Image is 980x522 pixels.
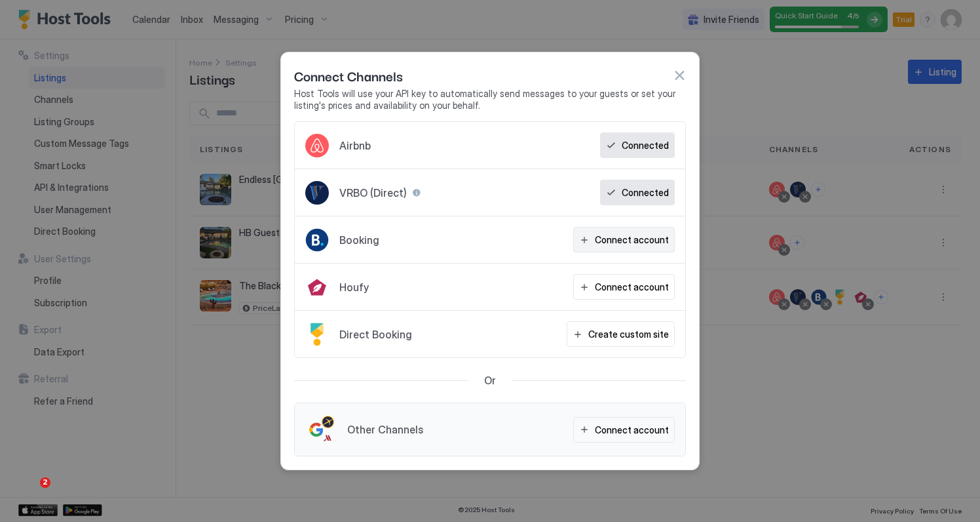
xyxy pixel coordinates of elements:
[40,477,50,488] span: 2
[595,280,669,294] div: Connect account
[622,186,669,199] div: Connected
[595,233,669,247] div: Connect account
[588,327,669,341] div: Create custom site
[339,139,371,152] span: Airbnb
[573,417,675,443] button: Connect account
[339,186,407,199] span: VRBO (Direct)
[595,423,669,437] div: Connect account
[339,233,379,247] span: Booking
[294,66,403,85] span: Connect Channels
[567,321,675,347] button: Create custom site
[347,423,423,436] span: Other Channels
[573,274,675,300] button: Connect account
[339,281,369,294] span: Houfy
[573,227,675,252] button: Connect account
[600,132,675,158] button: Connected
[622,138,669,152] div: Connected
[294,88,686,111] span: Host Tools will use your API key to automatically send messages to your guests or set your listin...
[600,180,675,205] button: Connected
[339,328,412,341] span: Direct Booking
[13,477,45,509] iframe: Intercom live chat
[484,374,496,387] span: Or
